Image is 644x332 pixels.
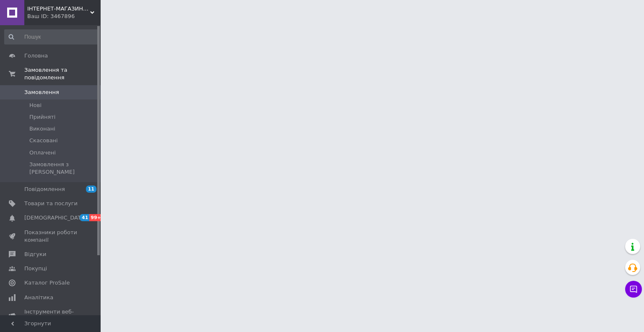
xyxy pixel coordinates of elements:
span: 99+ [89,214,103,221]
span: Нові [29,102,42,109]
span: Каталог ProSale [24,279,70,287]
span: Замовлення з [PERSON_NAME] [29,161,98,176]
div: Ваш ID: 3467896 [27,13,101,20]
button: Чат з покупцем [625,281,642,298]
span: Покупці [24,265,47,272]
span: Виконані [29,125,55,133]
input: Пошук [4,29,99,44]
span: Оплачені [29,149,56,157]
span: 41 [80,214,89,221]
span: Замовлення та повідомлення [24,66,101,81]
span: Показники роботи компанії [24,229,78,244]
span: Відгуки [24,251,46,258]
span: 11 [86,186,96,193]
span: Головна [24,52,48,60]
span: Прийняті [29,113,55,121]
span: Скасовані [29,137,58,144]
span: [DEMOGRAPHIC_DATA] [24,214,86,222]
span: Замовлення [24,89,59,96]
span: Повідомлення [24,186,65,193]
span: Інструменти веб-майстра та SEO [24,308,78,323]
span: ІНТЕРНЕТ-МАГАЗИН "Доставлено " [27,5,90,13]
span: Аналітика [24,294,53,301]
span: Товари та послуги [24,200,78,207]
